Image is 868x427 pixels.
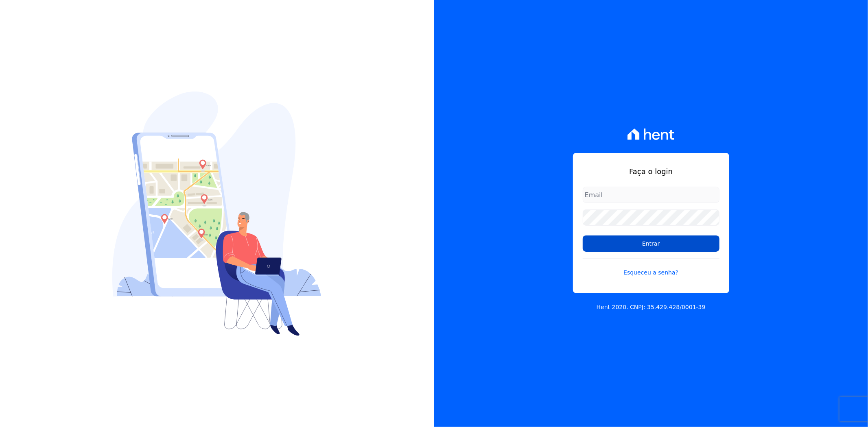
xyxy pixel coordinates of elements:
h1: Faça o login [583,166,719,177]
p: Hent 2020. CNPJ: 35.429.428/0001-39 [597,303,706,312]
input: Entrar [583,235,719,252]
a: Esqueceu a senha? [583,258,719,277]
input: Email [583,187,719,203]
img: Login [112,91,321,336]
